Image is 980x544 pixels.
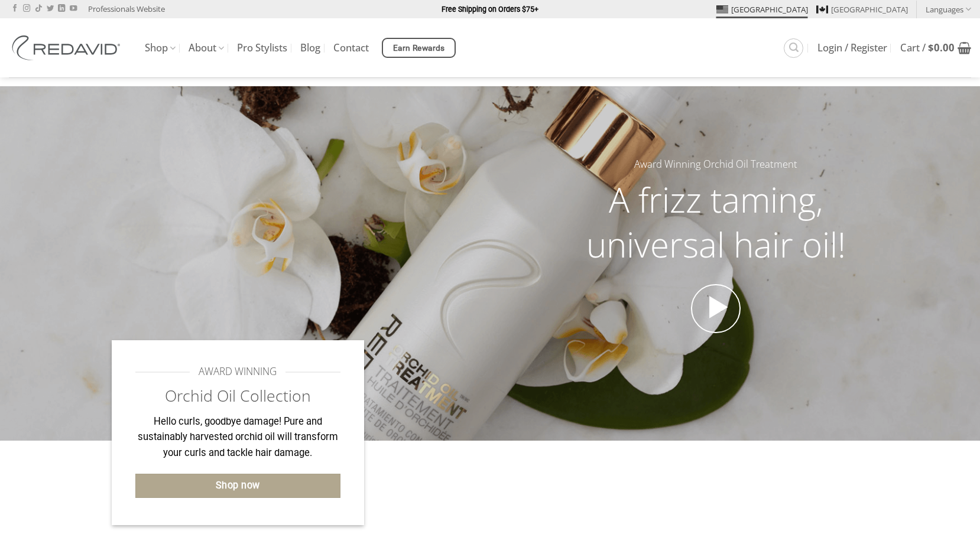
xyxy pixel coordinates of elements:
[199,364,277,380] span: AWARD WINNING
[926,1,971,18] a: Languages
[47,5,54,13] a: Follow on Twitter
[393,42,445,55] span: Earn Rewards
[189,37,224,60] a: About
[237,37,287,58] a: Pro Stylists
[691,284,741,334] a: Open video in lightbox
[817,43,887,53] span: Login / Register
[382,38,456,58] a: Earn Rewards
[35,5,42,13] a: Follow on TikTok
[58,5,65,13] a: Follow on LinkedIn
[135,414,340,461] p: Hello curls, goodbye damage! Pure and sustainably harvested orchid oil will transform your curls ...
[928,41,934,54] span: $
[9,35,127,60] img: REDAVID Salon Products | United States
[23,5,30,13] a: Follow on Instagram
[135,386,340,406] h2: Orchid Oil Collection
[70,5,77,13] a: Follow on YouTube
[817,37,887,58] a: Login / Register
[928,41,955,54] bdi: 0.00
[442,5,538,14] strong: Free Shipping on Orders $75+
[900,43,955,53] span: Cart /
[300,37,320,58] a: Blog
[11,5,18,13] a: Follow on Facebook
[216,478,260,493] span: Shop now
[716,1,808,18] a: [GEOGRAPHIC_DATA]
[333,37,369,58] a: Contact
[145,37,176,60] a: Shop
[135,474,340,498] a: Shop now
[784,38,803,58] a: Search
[900,35,971,61] a: View cart
[563,157,868,172] h5: Award Winning Orchid Oil Treatment
[816,1,908,18] a: [GEOGRAPHIC_DATA]
[563,177,868,266] h2: A frizz taming, universal hair oil!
